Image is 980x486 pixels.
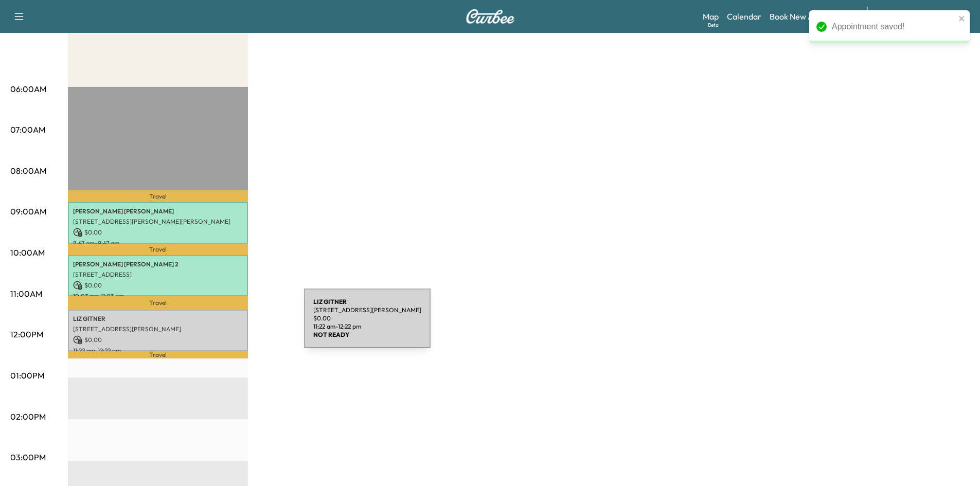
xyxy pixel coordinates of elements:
[73,315,243,323] p: LIZ GITNER
[73,218,243,226] p: [STREET_ADDRESS][PERSON_NAME][PERSON_NAME]
[73,239,243,247] p: 8:47 am - 9:47 am
[727,10,761,23] a: Calendar
[73,271,243,279] p: [STREET_ADDRESS]
[10,369,44,382] p: 01:00PM
[68,244,248,255] p: Travel
[832,21,955,33] div: Appointment saved!
[703,10,719,23] a: MapBeta
[708,21,719,29] div: Beta
[68,190,248,202] p: Travel
[73,228,243,237] p: $ 0.00
[466,9,515,24] img: Curbee Logo
[68,351,248,359] p: Travel
[73,335,243,345] p: $ 0.00
[10,165,46,177] p: 08:00AM
[10,410,46,423] p: 02:00PM
[958,14,966,23] button: close
[10,287,42,300] p: 11:00AM
[10,328,43,340] p: 12:00PM
[10,83,46,95] p: 06:00AM
[73,292,243,300] p: 10:03 am - 11:03 am
[73,207,243,215] p: [PERSON_NAME] [PERSON_NAME]
[73,347,243,355] p: 11:22 am - 12:22 pm
[73,281,243,290] p: $ 0.00
[10,205,46,218] p: 09:00AM
[770,10,857,23] a: Book New Appointment
[73,325,243,333] p: [STREET_ADDRESS][PERSON_NAME]
[10,451,46,463] p: 03:00PM
[10,123,45,136] p: 07:00AM
[10,246,45,259] p: 10:00AM
[73,260,243,268] p: [PERSON_NAME] [PERSON_NAME] 2
[68,296,248,310] p: Travel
